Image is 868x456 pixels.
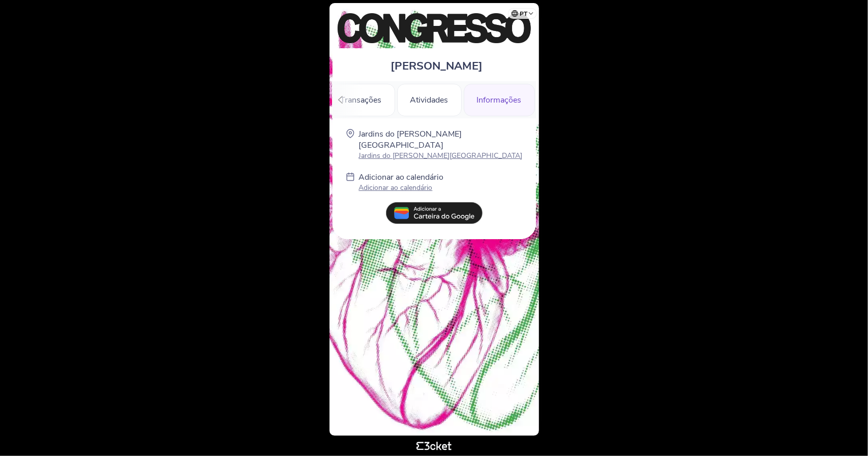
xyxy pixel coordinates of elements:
[464,93,535,105] a: Informações
[359,128,523,160] a: Jardins do [PERSON_NAME][GEOGRAPHIC_DATA] Jardins do [PERSON_NAME][GEOGRAPHIC_DATA]
[359,151,523,160] p: Jardins do [PERSON_NAME][GEOGRAPHIC_DATA]
[464,84,535,116] div: Informações
[386,202,483,224] img: pt_add_to_google_wallet.13e59062.svg
[338,13,531,43] img: Congresso de Cozinha
[359,183,444,192] p: Adicionar ao calendário
[359,128,523,151] p: Jardins do [PERSON_NAME][GEOGRAPHIC_DATA]
[397,93,462,105] a: Atividades
[359,172,444,194] a: Adicionar ao calendário Adicionar ao calendário
[391,58,483,74] span: [PERSON_NAME]
[359,172,444,183] p: Adicionar ao calendário
[397,84,462,116] div: Atividades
